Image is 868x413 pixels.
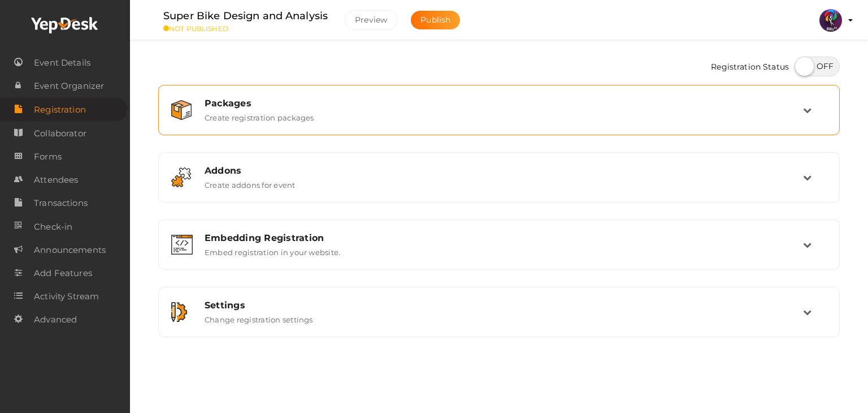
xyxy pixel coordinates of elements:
img: setting.svg [171,302,187,322]
span: Advanced [34,308,77,331]
img: embed.svg [171,235,193,255]
div: Packages [205,98,803,109]
button: Publish [411,11,460,29]
span: Add Features [34,262,92,285]
div: Addons [205,165,803,176]
button: Preview [345,10,397,30]
span: Attendees [34,169,78,191]
span: Publish [420,15,450,25]
img: box.svg [171,100,192,120]
a: Packages Create registration packages [164,114,834,124]
span: Check-in [34,216,72,238]
div: Settings [205,300,803,311]
span: Event Organizer [34,75,104,97]
a: Settings Change registration settings [164,316,834,326]
span: Registration Status [711,57,789,79]
span: Collaborator [34,122,86,145]
label: Create registration packages [205,109,314,122]
span: Activity Stream [34,285,99,308]
a: Addons Create addons for event [164,181,834,192]
span: Event Details [34,51,90,74]
span: Announcements [34,239,106,261]
label: Create addons for event [205,176,296,190]
div: Embedding Registration [205,233,803,243]
img: addon.svg [171,167,191,187]
a: Embedding Registration Embed registration in your website. [164,248,834,259]
span: Registration [34,98,86,121]
label: Embed registration in your website. [205,243,340,257]
span: Forms [34,145,62,168]
small: NOT PUBLISHED [163,24,328,33]
label: Change registration settings [205,311,313,324]
img: 5BK8ZL5P_small.png [819,9,842,32]
span: Transactions [34,192,88,214]
label: Super Bike Design and Analysis [163,8,328,24]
